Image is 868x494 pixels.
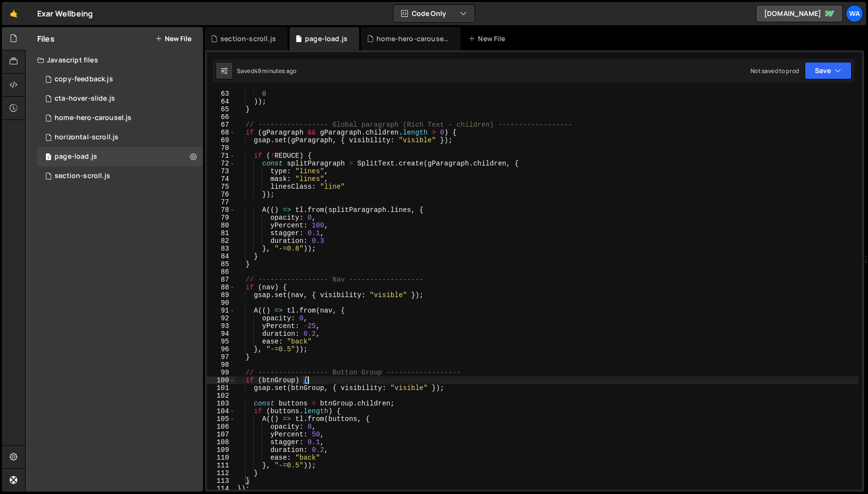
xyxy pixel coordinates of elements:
[55,94,115,103] div: cta-hover-slide.js
[207,167,235,175] div: 73
[393,5,475,22] button: Code Only
[254,67,296,75] div: 49 minutes ago
[207,307,235,314] div: 91
[207,144,235,152] div: 70
[37,89,203,108] div: 16122/44019.js
[846,5,863,22] a: wa
[207,469,235,477] div: 112
[37,147,203,166] div: 16122/44105.js
[207,229,235,237] div: 81
[237,67,296,75] div: Saved
[207,98,235,105] div: 64
[207,415,235,423] div: 105
[207,376,235,384] div: 100
[207,90,235,98] div: 63
[207,423,235,431] div: 106
[207,431,235,438] div: 107
[207,284,235,291] div: 88
[26,50,203,70] div: Javascript files
[55,133,118,142] div: horizontal-scroll.js
[207,129,235,136] div: 68
[207,446,235,454] div: 109
[37,8,93,19] div: Exar Wellbeing
[207,322,235,330] div: 93
[37,108,203,128] div: 16122/43585.js
[207,454,235,462] div: 110
[207,462,235,469] div: 111
[207,438,235,446] div: 108
[207,361,235,369] div: 98
[207,214,235,222] div: 79
[207,160,235,167] div: 72
[207,314,235,322] div: 92
[751,67,799,75] div: Not saved to prod
[37,166,203,186] div: 16122/45830.js
[756,5,843,22] a: [DOMAIN_NAME]
[207,369,235,376] div: 99
[155,35,191,43] button: New File
[207,345,235,353] div: 96
[805,62,852,79] button: Save
[207,260,235,268] div: 85
[207,291,235,299] div: 89
[207,268,235,276] div: 86
[207,152,235,160] div: 71
[207,136,235,144] div: 69
[37,70,203,89] div: 16122/43314.js
[207,330,235,338] div: 94
[207,183,235,191] div: 75
[207,175,235,183] div: 74
[207,392,235,400] div: 102
[207,477,235,485] div: 113
[207,276,235,284] div: 87
[207,105,235,113] div: 65
[220,34,276,44] div: section-scroll.js
[207,253,235,260] div: 84
[207,407,235,415] div: 104
[45,154,51,162] span: 1
[55,114,131,122] div: home-hero-carousel.js
[55,75,113,84] div: copy-feedback.js
[207,245,235,253] div: 83
[207,400,235,407] div: 103
[207,113,235,121] div: 66
[207,353,235,361] div: 97
[207,237,235,245] div: 82
[207,121,235,129] div: 67
[207,198,235,206] div: 77
[55,172,110,180] div: section-scroll.js
[376,34,449,44] div: home-hero-carousel.js
[2,2,26,25] a: 🤙
[207,485,235,493] div: 114
[207,206,235,214] div: 78
[37,128,203,147] div: 16122/45071.js
[55,152,97,161] div: page-load.js
[207,299,235,307] div: 90
[305,34,347,44] div: page-load.js
[207,191,235,198] div: 76
[37,33,55,44] h2: Files
[207,384,235,392] div: 101
[207,222,235,229] div: 80
[468,34,509,44] div: New File
[207,338,235,345] div: 95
